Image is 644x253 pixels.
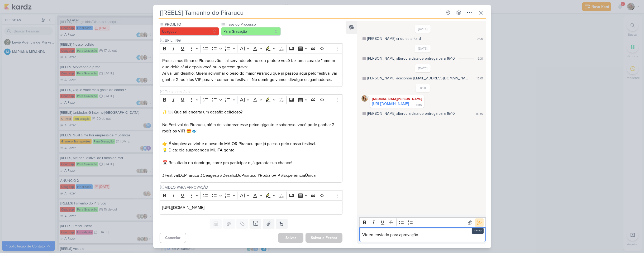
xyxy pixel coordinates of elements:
[160,105,343,183] div: Editor editing area: main
[221,27,281,36] button: Para Gravação
[416,103,422,107] div: 11:30
[367,75,469,81] div: MARIANA adicionou mlegnaioli@gmail.com como colaborador(a)
[359,227,485,242] div: Editor editing area: main
[472,228,484,234] div: Enter
[478,56,483,61] div: 9:31
[162,204,340,211] p: [URL][DOMAIN_NAME]
[372,102,409,106] a: [URL][DOMAIN_NAME]
[362,77,366,80] div: Este log é visível à todos no kard
[362,57,366,60] div: Este log é visível à todos no kard
[160,94,343,105] div: Editor toolbar
[162,160,340,166] p: 📅 Resultado no domingo, corre pra participar e já garanta sua chance!
[162,109,340,115] p: ✨🍽️ Que tal encarar um desafio delicioso?
[361,95,368,102] img: Yasmin Yumi
[159,8,442,17] input: Kard Sem Título
[162,122,340,134] p: No Festival do Pirarucu, além de saborear esse peixe gigante e saboroso, você pode ganhar 2 rodíz...
[162,172,340,179] p: #FestivalDoPirarucu #Ceagesp #DesafioDoPirarucu #RodízioVIP #ExperiênciaÚnica
[477,36,483,41] div: 9:06
[162,147,340,153] p: 💡 Dica: ele surpreendeu MUITA gente!
[359,217,485,228] div: Editor toolbar
[371,96,423,102] div: [MEDICAL_DATA][PERSON_NAME]
[164,22,219,27] label: PROJETO
[160,190,343,201] div: Editor toolbar
[164,89,343,94] input: Texto sem título
[362,112,366,115] div: Este log é visível à todos no kard
[367,111,455,116] div: MARIANA alterou a data de entrega para 15/10
[367,36,421,41] div: MARIANA criou este kard
[476,76,483,81] div: 13:01
[164,185,343,190] input: Texto sem título
[160,27,219,36] button: Ceagesp
[162,58,340,83] p: Precisamos filmar o Pirarucu zão... ai servindo ele no seu prato e você faz uma cara de "hmmm que...
[160,233,186,243] button: Cancelar
[476,111,483,116] div: 15:50
[362,37,366,40] div: Este log é visível à todos no kard
[164,38,343,43] input: Texto sem título
[226,22,281,27] label: Fase do Processo
[362,232,483,238] p: Video enviado para aprovação
[367,56,455,61] div: MARIANA alterou a data de entrega para 16/10
[160,201,343,215] div: Editor editing area: main
[162,141,340,147] p: 👉 É simples: adivinhe o peso do MAIOR Pirarucu que já passou pelo nosso festival.
[160,43,343,54] div: Editor toolbar
[160,54,343,87] div: Editor editing area: main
